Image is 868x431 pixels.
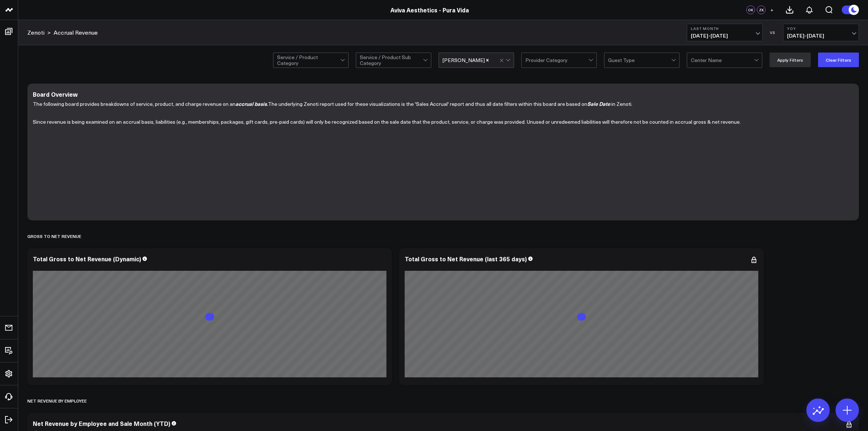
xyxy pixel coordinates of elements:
[757,5,766,14] div: ZK
[236,100,267,107] b: accrual basis
[770,53,811,67] button: Apply Filters
[443,57,485,63] div: [PERSON_NAME]
[27,392,87,409] div: Net Revenue by Employee
[787,26,855,31] b: YoY
[27,228,81,245] div: Gross to Net Revenue
[54,28,98,36] a: Accrual Revenue
[818,53,859,67] button: Clear Filters
[27,28,44,36] a: Zenoti
[746,5,755,14] div: OK
[33,419,170,427] div: Net Revenue by Employee and Sale Month (YTD)
[236,100,268,107] i: .
[405,255,527,263] div: Total Gross to Net Revenue (last 365 days)
[783,24,859,41] button: YoY[DATE]-[DATE]
[27,28,51,36] div: >
[770,7,774,12] span: +
[691,33,759,39] span: [DATE] - [DATE]
[766,30,779,35] div: VS
[33,118,848,127] p: Since revenue is being examined on an accrual basis, liabilities (e.g., memberships, packages, gi...
[33,255,141,263] div: Total Gross to Net Revenue (Dynamic)
[691,26,759,31] b: Last Month
[767,5,776,14] button: +
[390,6,469,14] a: Aviva Aesthetics - Pura Vida
[485,57,490,63] div: Remove Allison Johnson
[33,99,848,109] p: The following board provides breakdowns of service, product, and charge revenue on an The underly...
[587,100,610,107] i: Sale Date
[687,24,763,41] button: Last Month[DATE]-[DATE]
[787,33,855,39] span: [DATE] - [DATE]
[33,90,78,98] div: Board Overview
